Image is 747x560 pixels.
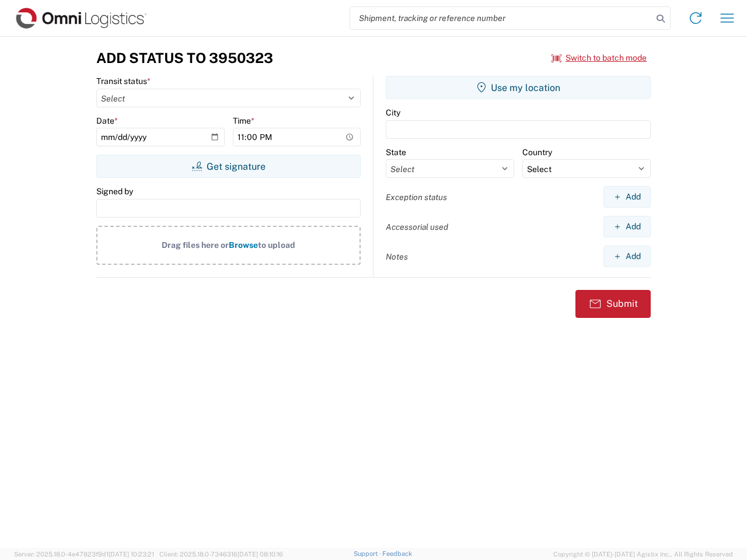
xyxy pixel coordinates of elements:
[162,240,229,250] span: Drag files here or
[238,551,283,558] span: [DATE] 08:10:16
[386,222,448,232] label: Accessorial used
[233,116,254,126] label: Time
[229,240,258,250] span: Browse
[603,216,651,237] button: Add
[522,147,552,157] label: Country
[382,550,412,557] a: Feedback
[575,290,651,318] button: Submit
[96,186,133,197] label: Signed by
[109,551,154,558] span: [DATE] 10:23:21
[350,7,652,29] input: Shipment, tracking or reference number
[386,192,447,202] label: Exception status
[553,549,733,559] span: Copyright © [DATE]-[DATE] Agistix Inc., All Rights Reserved
[14,551,154,558] span: Server: 2025.18.0-4e47823f9d1
[386,147,406,157] label: State
[603,246,651,267] button: Add
[96,116,118,126] label: Date
[354,550,383,557] a: Support
[386,107,400,118] label: City
[159,551,283,558] span: Client: 2025.18.0-7346316
[96,76,151,86] label: Transit status
[96,155,361,178] button: Get signature
[96,50,273,66] h3: Add Status to 3950323
[386,76,651,99] button: Use my location
[603,186,651,208] button: Add
[386,251,408,262] label: Notes
[258,240,295,250] span: to upload
[551,48,647,68] button: Switch to batch mode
